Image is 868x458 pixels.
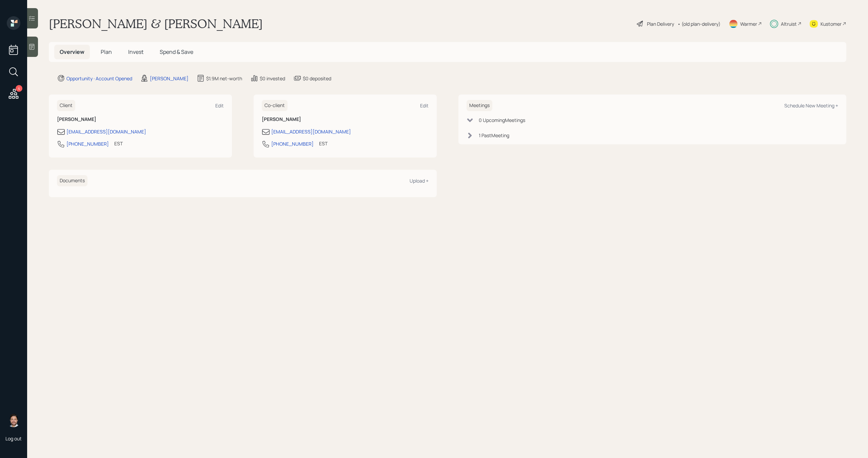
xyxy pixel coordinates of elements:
[16,85,22,92] div: 4
[206,75,242,82] div: $1.9M net-worth
[60,48,84,56] span: Overview
[677,20,721,27] div: • (old plan-delivery)
[101,48,112,56] span: Plan
[262,117,429,122] h6: [PERSON_NAME]
[467,100,492,111] h6: Meetings
[215,102,224,109] div: Edit
[271,140,314,147] div: [PHONE_NUMBER]
[160,48,193,56] span: Spend & Save
[479,117,525,124] div: 0 Upcoming Meeting s
[821,20,842,27] div: Kustomer
[319,140,328,147] div: EST
[784,102,838,109] div: Schedule New Meeting +
[479,132,509,139] div: 1 Past Meeting
[66,128,146,135] div: [EMAIL_ADDRESS][DOMAIN_NAME]
[410,178,429,184] div: Upload +
[781,20,797,27] div: Altruist
[260,75,285,82] div: $0 invested
[303,75,331,82] div: $0 deposited
[66,140,109,147] div: [PHONE_NUMBER]
[420,102,429,109] div: Edit
[647,20,674,27] div: Plan Delivery
[7,414,20,427] img: michael-russo-headshot.png
[740,20,757,27] div: Warmer
[57,100,75,111] h6: Client
[262,100,288,111] h6: Co-client
[57,117,224,122] h6: [PERSON_NAME]
[57,175,87,186] h6: Documents
[150,75,189,82] div: [PERSON_NAME]
[49,16,263,31] h1: [PERSON_NAME] & [PERSON_NAME]
[5,435,22,442] div: Log out
[66,75,132,82] div: Opportunity · Account Opened
[114,140,123,147] div: EST
[128,48,143,56] span: Invest
[271,128,351,135] div: [EMAIL_ADDRESS][DOMAIN_NAME]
